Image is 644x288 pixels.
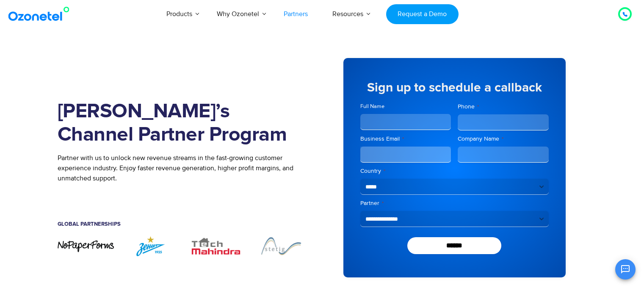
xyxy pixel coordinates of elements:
[188,235,244,256] div: 3 / 7
[58,100,310,147] h1: [PERSON_NAME]’s Channel Partner Program
[458,102,549,111] label: Phone
[58,240,114,253] img: nopaperforms
[458,135,549,143] label: Company Name
[122,235,179,256] div: 2 / 7
[253,235,310,256] img: Stetig
[360,135,451,143] label: Business Email
[188,235,244,256] img: TechMahindra
[386,4,459,24] a: Request a Demo
[360,167,549,175] label: Country
[58,235,310,256] div: Image Carousel
[58,153,310,183] p: Partner with us to unlock new revenue streams in the fast-growing customer experience industry. E...
[58,222,310,227] h5: Global Partnerships
[253,235,310,256] div: 4 / 7
[360,81,549,94] h5: Sign up to schedule a callback
[360,199,549,208] label: Partner
[615,259,636,280] button: Open chat
[360,102,451,111] label: Full Name
[58,240,114,253] div: 1 / 7
[122,235,179,256] img: ZENIT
